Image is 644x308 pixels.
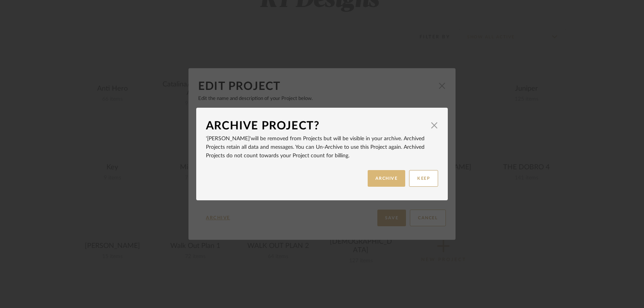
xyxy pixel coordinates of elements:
[368,170,406,187] button: ARCHIVE
[426,117,442,133] button: Close
[206,134,438,160] p: will be removed from Projects but will be visible in your archive. Archived Projects retain all d...
[206,136,251,141] span: '[PERSON_NAME]'
[206,117,426,134] div: Archive Project?
[409,170,438,187] button: KEEP
[206,117,438,134] dialog-header: Archive Project?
